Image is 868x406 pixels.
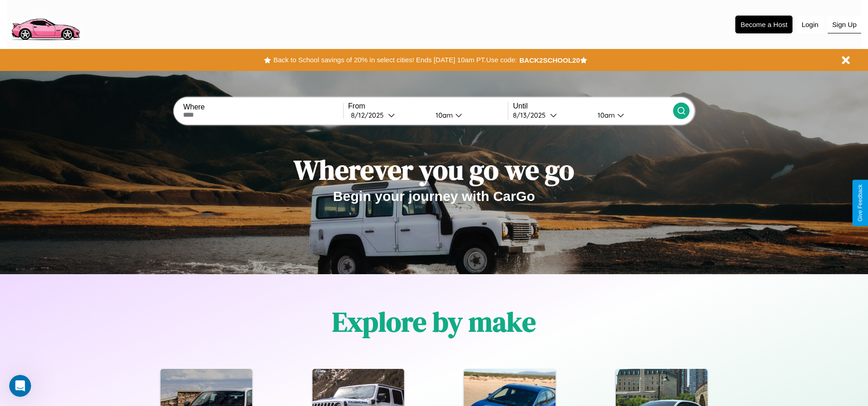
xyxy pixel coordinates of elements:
h1: Explore by make [332,303,536,341]
button: Sign Up [828,16,861,33]
button: 10am [590,110,673,120]
img: logo [7,5,84,43]
div: 10am [593,111,617,119]
iframe: Intercom live chat [9,375,31,397]
button: 8/12/2025 [348,110,428,120]
label: Where [183,103,343,111]
div: 8 / 13 / 2025 [513,111,550,119]
label: From [348,102,508,110]
button: Login [797,16,823,33]
button: Become a Host [735,16,793,33]
div: Give Feedback [857,184,863,222]
div: 10am [431,111,455,119]
b: BACK2SCHOOL20 [519,56,580,64]
div: 8 / 12 / 2025 [351,111,388,119]
button: 10am [428,110,508,120]
button: Back to School savings of 20% in select cities! Ends [DATE] 10am PT.Use code: [271,54,519,66]
label: Until [513,102,673,110]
